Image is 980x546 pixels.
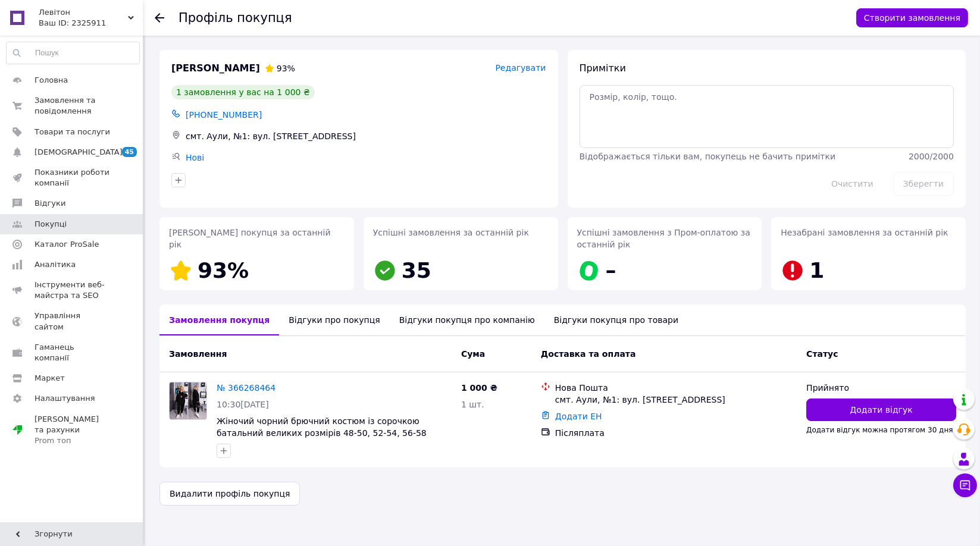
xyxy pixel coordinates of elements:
div: Нова Пошта [555,382,797,394]
span: Відображається тільки вам, покупець не бачить примітки [580,152,836,161]
span: 93% [198,258,249,283]
span: Гаманець компанії [35,342,110,363]
span: Товари та послуги [35,127,110,137]
span: Головна [35,75,68,86]
img: Фото товару [170,382,206,419]
div: Відгуки покупця про компанію [390,305,544,335]
div: Prom топ [35,435,110,446]
span: Показники роботи компанії [35,167,110,189]
span: Статус [806,349,838,359]
span: Успішні замовлення за останній рік [373,228,529,237]
span: [DEMOGRAPHIC_DATA] [35,147,123,158]
span: 10:30[DATE] [217,400,269,409]
button: Видалити профіль покупця [159,482,300,506]
span: Налаштування [35,393,95,404]
span: 1 [809,258,824,283]
span: Відгуки [35,198,65,209]
span: Покупці [35,219,67,230]
span: [PHONE_NUMBER] [186,110,262,120]
button: Створити замовлення [856,8,968,27]
span: Примітки [580,62,626,74]
button: Додати відгук [806,398,956,421]
div: Прийнято [806,382,956,394]
span: Маркет [35,373,65,384]
div: Ваш ID: 2325911 [39,18,143,29]
span: 2000 / 2000 [909,152,954,161]
div: Відгуки про покупця [279,305,389,335]
span: Левітон [39,7,128,18]
button: Чат з покупцем [953,473,977,497]
a: Жіночий чорний брючний костюм із сорочкою батальний великих розмірів 48-50, 52-54, 56-58 [217,416,427,438]
a: Нові [186,153,204,162]
a: Додати ЕН [555,412,602,421]
span: Аналітика [35,259,76,270]
span: Незабрані замовлення за останній рік [781,228,948,237]
span: Додати відгук можна протягом 30 дня [806,426,953,434]
span: Cума [461,349,485,359]
div: смт. Аули, №1: вул. [STREET_ADDRESS] [555,394,797,406]
span: Управління сайтом [35,310,110,332]
span: Доставка та оплата [541,349,636,359]
span: [PERSON_NAME] покупця за останній рік [169,228,331,249]
h1: Профіль покупця [179,11,292,25]
div: Відгуки покупця про товари [544,305,688,335]
div: смт. Аули, №1: вул. [STREET_ADDRESS] [183,128,549,145]
input: Пошук [7,42,139,64]
div: Повернутися назад [155,12,164,24]
div: Післяплата [555,427,797,439]
span: Каталог ProSale [35,239,99,250]
span: [PERSON_NAME] [171,62,260,76]
span: 1 000 ₴ [461,383,497,393]
span: – [606,258,616,283]
span: Редагувати [495,63,546,73]
span: 35 [402,258,431,283]
span: Замовлення [169,349,227,359]
span: 1 шт. [461,400,484,409]
span: Замовлення та повідомлення [35,95,110,117]
span: Успішні замовлення з Пром-оплатою за останній рік [577,228,750,249]
span: 93% [277,64,295,73]
div: 1 замовлення у вас на 1 000 ₴ [171,85,315,99]
span: Інструменти веб-майстра та SEO [35,280,110,301]
span: Додати відгук [850,404,912,416]
span: [PERSON_NAME] та рахунки [35,414,110,447]
a: № 366268464 [217,383,275,393]
span: 45 [122,147,137,157]
div: Замовлення покупця [159,305,279,335]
